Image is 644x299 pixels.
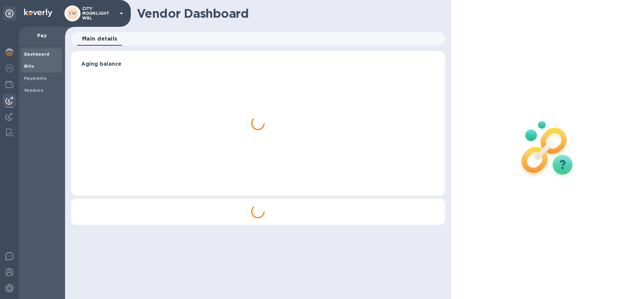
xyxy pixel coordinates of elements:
[24,64,34,69] b: Bills
[24,52,50,57] b: Dashboard
[24,76,47,81] b: Payments
[81,61,435,67] h3: Aging balance
[5,64,13,72] img: Foreign exchange
[137,6,440,20] h1: Vendor Dashboard
[24,88,44,93] b: Vendors
[5,80,13,88] img: Wallets
[24,32,60,39] p: Pay
[82,34,117,44] span: Main details
[3,7,16,20] div: Unpin categories
[24,9,52,17] img: Logo
[82,6,116,20] p: CITY MOONLIGHT W&L
[69,11,76,16] b: CW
